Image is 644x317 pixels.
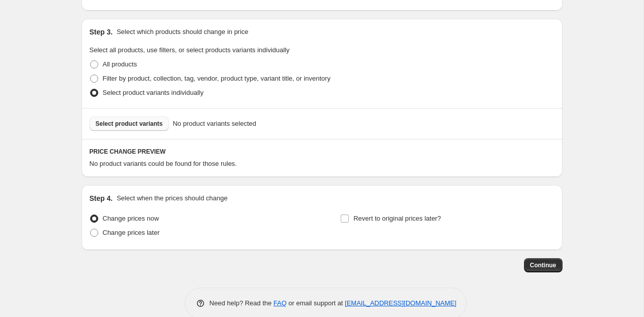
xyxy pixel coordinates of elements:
[273,299,287,307] a: FAQ
[90,148,554,156] h6: PRICE CHANGE PREVIEW
[103,229,160,236] span: Change prices later
[90,193,113,203] h2: Step 4.
[287,299,345,307] span: or email support at
[103,75,331,82] span: Filter by product, collection, tag, vendor, product type, variant title, or inventory
[524,258,562,272] button: Continue
[530,261,556,269] span: Continue
[116,27,248,37] p: Select which products should change in price
[90,117,169,131] button: Select product variants
[103,89,204,96] span: Select product variants individually
[103,60,137,68] span: All products
[90,27,113,37] h2: Step 3.
[345,299,456,307] a: [EMAIL_ADDRESS][DOMAIN_NAME]
[116,193,227,203] p: Select when the prices should change
[210,299,274,307] span: Need help? Read the
[103,215,159,222] span: Change prices now
[353,215,441,222] span: Revert to original prices later?
[90,46,290,54] span: Select all products, use filters, or select products variants individually
[96,120,163,128] span: Select product variants
[173,119,256,129] span: No product variants selected
[90,160,237,167] span: No product variants could be found for those rules.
